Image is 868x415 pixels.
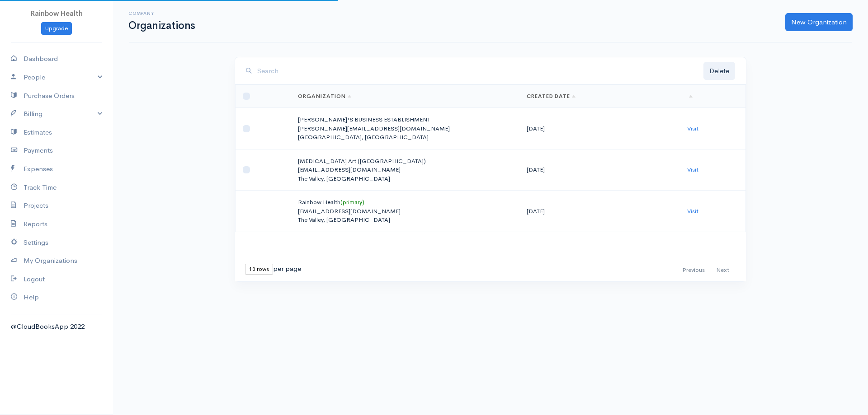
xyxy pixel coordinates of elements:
td: Rainbow Health [291,191,519,232]
a: Created Date [527,93,576,100]
a: New Organization [785,13,853,32]
a: Visit [687,166,698,173]
h6: Company [128,11,195,16]
span: Rainbow Health [31,9,83,18]
p: [EMAIL_ADDRESS][DOMAIN_NAME] [298,207,512,216]
td: [PERSON_NAME]'S BUSINESS ESTABLISHMENT [291,108,519,149]
div: @CloudBooksApp 2022 [11,322,102,332]
a: Visit [687,207,698,215]
td: [DATE] [519,149,680,191]
span: (primary) [340,198,364,206]
p: The Valley, [GEOGRAPHIC_DATA] [298,174,512,183]
a: Visit [687,125,698,132]
p: [EMAIL_ADDRESS][DOMAIN_NAME] [298,165,512,174]
td: [DATE] [519,108,680,149]
input: Search [257,62,703,80]
button: Delete [703,62,735,80]
a: Organization [298,93,351,100]
p: The Valley, [GEOGRAPHIC_DATA] [298,215,512,224]
div: per page [245,264,301,275]
p: [PERSON_NAME][EMAIL_ADDRESS][DOMAIN_NAME] [298,124,512,133]
h1: Organizations [128,20,195,31]
a: Upgrade [41,22,72,35]
td: [DATE] [519,191,680,232]
td: [MEDICAL_DATA] Art ([GEOGRAPHIC_DATA]) [291,149,519,191]
p: [GEOGRAPHIC_DATA], [GEOGRAPHIC_DATA] [298,133,512,142]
